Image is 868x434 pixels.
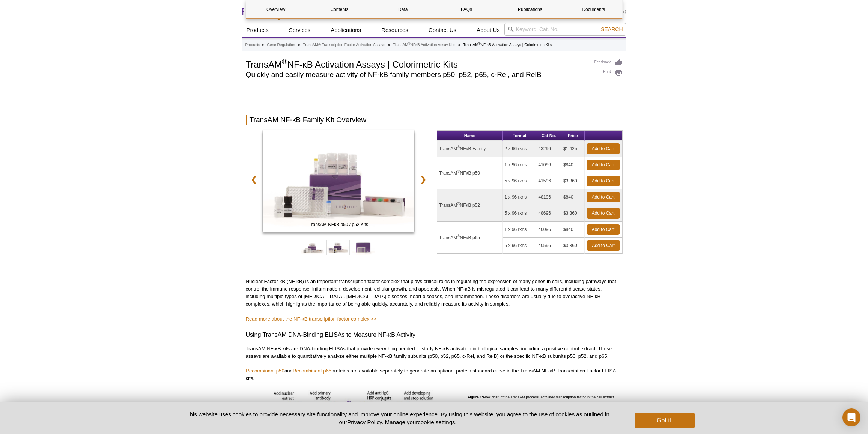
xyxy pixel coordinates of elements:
sup: ® [457,145,460,149]
a: Publications [500,0,560,18]
a: About Us [472,23,504,37]
a: Add to Cart [587,143,620,154]
td: 1 x 96 rxns [503,157,537,173]
a: Recombinant p65 [293,368,331,374]
a: Feedback [594,58,623,66]
a: ❯ [415,171,431,188]
td: TransAM NFκB p65 [437,222,503,254]
td: 40096 [536,222,561,238]
a: TransAM®NFκB Activation Assay Kits [393,42,455,48]
p: Flow chart of the TransAM process. Activated transcription factor in the cell extract binds to th... [468,390,622,429]
td: $840 [561,222,585,238]
a: Privacy Policy [347,419,382,425]
th: Format [503,131,537,141]
td: 1 x 96 rxns [503,189,537,205]
li: » [262,43,264,47]
td: TransAM NFκB p50 [437,157,503,189]
a: Add to Cart [587,176,620,186]
a: Resources [377,23,413,37]
a: Data [373,0,433,18]
span: Search [601,26,623,32]
th: Price [561,131,585,141]
td: 5 x 96 rxns [503,205,537,222]
td: $840 [561,189,585,205]
button: Got it! [635,413,695,428]
p: This website uses cookies to provide necessary site functionality and improve your online experie... [173,410,623,426]
a: Documents [564,0,623,18]
td: 48196 [536,189,561,205]
p: Nuclear Factor κB (NF-κB) is an important transcription factor complex that plays critical roles ... [246,278,623,308]
p: and proteins are available separately to generate an optional protein standard curve in the Trans... [246,367,623,382]
a: Products [242,23,273,37]
a: Add to Cart [587,160,620,170]
td: 1 x 96 rxns [503,222,537,238]
li: » [388,43,390,47]
a: Read more about the NF-κB transcription factor complex >> [246,316,377,322]
a: Recombinant p50 [246,368,284,374]
sup: ® [282,57,287,66]
td: TransAM NFκB p52 [437,189,503,222]
div: Open Intercom Messenger [842,408,860,426]
td: $3,360 [561,173,585,189]
td: $3,360 [561,205,585,222]
a: ❮ [246,171,262,188]
td: $3,360 [561,238,585,254]
td: TransAM NFκB Family [437,141,503,157]
li: TransAM NF-κB Activation Assays | Colorimetric Kits [463,43,552,47]
button: cookie settings [418,419,455,425]
th: Cat No. [536,131,561,141]
h2: Quickly and easily measure activity of NF-kB family members p50, p52, p65, c-Rel, and RelB [246,71,587,78]
h1: TransAM NF-κB Activation Assays | Colorimetric Kits [246,58,587,69]
td: 41096 [536,157,561,173]
a: Products [245,42,260,48]
sup: ® [457,234,460,238]
sup: ® [457,202,460,206]
td: $1,425 [561,141,585,157]
td: 40596 [536,238,561,254]
a: TransAM® Transcription Factor Activation Assays [303,42,385,48]
th: Name [437,131,503,141]
a: Add to Cart [587,208,620,219]
li: » [298,43,300,47]
sup: ® [457,169,460,173]
p: TransAM NF-κB kits are DNA-binding ELISAs that provide everything needed to study NF-κB activatio... [246,345,623,360]
button: Search [599,26,625,33]
a: Applications [326,23,366,37]
a: Print [594,68,623,77]
a: Gene Regulation [267,42,295,48]
a: Contact Us [424,23,461,37]
span: TransAM NFκB p50 / p52 Kits [264,221,413,228]
input: Keyword, Cat. No. [504,23,626,36]
sup: ® [408,42,411,45]
td: 2 x 96 rxns [503,141,537,157]
td: 41596 [536,173,561,189]
td: 48696 [536,205,561,222]
a: TransAM NFκB p50 / p52 Kits [263,130,415,234]
td: 43296 [536,141,561,157]
a: Add to Cart [587,224,620,235]
td: $840 [561,157,585,173]
a: Overview [246,0,306,18]
li: » [458,43,460,47]
sup: ® [478,42,481,45]
h3: Using TransAM DNA-Binding ELISAs to Measure NF-κB Activity [246,330,623,339]
a: Services [284,23,315,37]
img: TransAM NFκB p50 / p52 Kits [263,130,415,232]
a: Contents [310,0,369,18]
strong: Figure 1: [468,395,483,399]
td: 5 x 96 rxns [503,173,537,189]
td: 5 x 96 rxns [503,238,537,254]
a: Add to Cart [587,240,620,251]
h2: TransAM NF-kB Family Kit Overview [246,115,623,125]
a: FAQs [436,0,496,18]
a: Add to Cart [587,192,620,202]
